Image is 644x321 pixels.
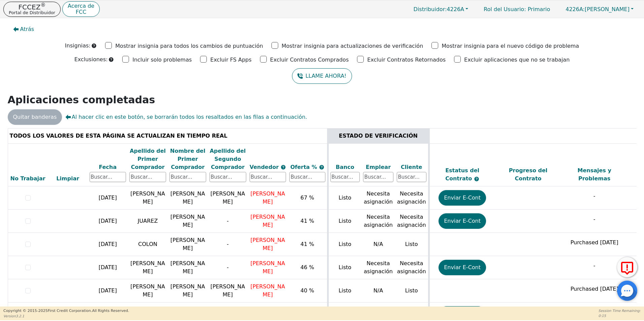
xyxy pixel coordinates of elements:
[210,147,246,171] div: Apellido del Segundo Comprador
[300,218,314,224] span: 41 %
[439,190,486,206] button: Enviar E-Cont
[563,262,626,270] p: -
[361,279,395,302] td: N/A
[397,163,426,171] div: Cliente
[328,186,361,210] td: Listo
[442,42,579,50] p: Mostrar insignia para el nuevo código de problema
[168,186,208,210] td: [PERSON_NAME]
[68,3,94,9] p: Acerca de
[566,6,585,12] span: 4226A:
[128,233,168,256] td: COLON
[128,210,168,233] td: JUAREZ
[3,314,129,319] p: Version 3.2.1
[88,186,128,210] td: [DATE]
[88,210,128,233] td: [DATE]
[169,172,206,182] input: Buscar...
[361,233,395,256] td: N/A
[74,56,108,64] p: Exclusiones:
[128,186,168,210] td: [PERSON_NAME]
[330,172,360,182] input: Buscar...
[208,256,248,279] td: -
[208,210,248,233] td: -
[90,163,126,171] div: Fecha
[563,215,626,223] p: -
[50,175,86,183] div: Limpiar
[208,233,248,256] td: -
[282,42,423,50] p: Mostrar insignia para actualizaciones de verificación
[88,256,128,279] td: [DATE]
[251,260,285,275] span: [PERSON_NAME]
[88,233,128,256] td: [DATE]
[132,56,192,64] p: Incluir solo problemas
[292,68,352,84] a: LLAME AHORA!
[9,10,55,15] p: Portal de Distribuidor
[300,287,314,294] span: 40 %
[10,175,46,183] div: No Trabajar
[8,94,155,106] strong: Aplicaciones completadas
[395,210,429,233] td: Necesita asignación
[599,308,641,313] p: Session Time Remaining:
[210,172,246,182] input: Buscar...
[361,186,395,210] td: Necesita asignación
[414,6,464,12] span: 4226A
[65,113,307,121] span: Al hacer clic en este botón, se borrarán todos los resaltados en las filas a continuación.
[395,186,429,210] td: Necesita asignación
[115,42,263,50] p: Mostrar insignia para todos los cambios de puntuación
[563,285,626,293] p: Purchased [DATE]
[9,4,55,10] p: FCCEZ
[250,164,281,170] span: Vendedor
[168,233,208,256] td: [PERSON_NAME]
[10,132,325,140] div: TODOS LOS VALORES DE ESTA PÁGINA SE ACTUALIZAN EN TIEMPO REAL
[210,56,252,64] p: Excluir FS Apps
[367,56,446,64] p: Excluir Contratos Retornados
[328,233,361,256] td: Listo
[128,279,168,302] td: [PERSON_NAME]
[563,239,626,247] p: Purchased [DATE]
[407,4,476,14] button: Distribuidor:4226A
[484,6,526,12] span: Rol del Usuario :
[363,172,393,182] input: Buscar...
[208,279,248,302] td: [PERSON_NAME]
[566,6,630,12] span: [PERSON_NAME]
[92,309,129,313] span: All Rights Reserved.
[439,260,486,275] button: Enviar E-Cont
[330,132,426,140] div: ESTADO DE VERIFICACIÓN
[330,163,360,171] div: Banco
[90,172,126,182] input: Buscar...
[208,186,248,210] td: [PERSON_NAME]
[251,190,285,205] span: [PERSON_NAME]
[477,3,557,16] p: Primario
[251,214,285,228] span: [PERSON_NAME]
[439,213,486,229] button: Enviar E-Cont
[328,279,361,302] td: Listo
[168,210,208,233] td: [PERSON_NAME]
[563,167,626,183] div: Mensajes y Problemas
[300,194,314,201] span: 67 %
[328,256,361,279] td: Listo
[617,257,637,277] button: Reportar Error a FCC
[270,56,349,64] p: Excluir Contratos Comprados
[128,256,168,279] td: [PERSON_NAME]
[168,279,208,302] td: [PERSON_NAME]
[363,163,393,171] div: Emplear
[328,210,361,233] td: Listo
[129,172,166,182] input: Buscar...
[477,3,557,16] a: Rol del Usuario: Primario
[289,172,325,182] input: Buscar...
[300,264,314,271] span: 46 %
[395,233,429,256] td: Listo
[251,283,285,298] span: [PERSON_NAME]
[414,6,447,12] span: Distribuidor:
[65,42,91,50] p: Insignias:
[361,210,395,233] td: Necesita asignación
[40,2,45,8] sup: ®
[395,256,429,279] td: Necesita asignación
[62,1,100,17] button: Acerca deFCC
[250,172,286,182] input: Buscar...
[464,56,570,64] p: Excluir aplicaciones que no se trabajan
[3,2,61,17] button: FCCEZ®Portal de Distribuidor
[8,22,40,37] button: Atrás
